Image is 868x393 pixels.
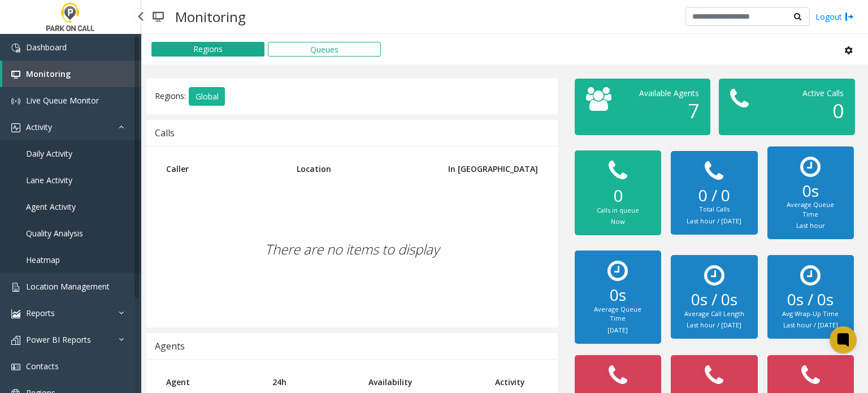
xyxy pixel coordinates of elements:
img: 'icon' [11,123,20,132]
div: Average Call Length [682,309,746,319]
img: 'icon' [11,97,20,106]
h2: 0 [586,185,650,206]
img: 'icon' [11,44,20,53]
h2: 0s / 0s [682,290,746,309]
span: Agent Activity [26,201,76,212]
small: Last hour / [DATE] [687,321,741,329]
h2: 0s [779,182,843,201]
span: Power BI Reports [26,334,91,345]
img: pageIcon [153,3,164,31]
small: Last hour / [DATE] [687,217,741,225]
span: Daily Activity [26,148,72,159]
span: Location Management [26,281,110,292]
span: Live Queue Monitor [26,95,99,106]
button: Queues [268,42,381,57]
th: Caller [158,155,288,183]
img: 'icon' [11,336,20,345]
img: 'icon' [11,70,20,79]
th: In [GEOGRAPHIC_DATA] [431,155,546,183]
div: Avg Wrap-Up Time [779,309,843,319]
span: Available Agents [639,88,699,98]
h3: Monitoring [170,3,251,31]
span: Quality Analysis [26,228,83,239]
span: Lane Activity [26,175,72,185]
img: 'icon' [11,283,20,292]
button: Global [189,87,225,106]
span: Heatmap [26,254,60,265]
span: Active Calls [802,88,844,98]
img: logout [845,11,854,23]
h2: 0s [586,286,650,305]
div: Average Queue Time [586,305,650,323]
small: Now [611,217,625,226]
span: 0 [832,97,844,124]
h2: 0s / 0s [779,290,843,309]
span: Regions: [155,90,186,101]
div: Calls in queue [586,206,650,215]
small: Last hour [796,221,825,230]
span: 7 [688,97,699,124]
span: Monitoring [26,68,71,79]
span: Reports [26,308,55,318]
span: Dashboard [26,42,67,53]
th: Location [288,155,431,183]
small: [DATE] [607,326,628,334]
h2: 0 / 0 [682,186,746,205]
a: Logout [815,11,854,23]
small: Last hour / [DATE] [783,321,838,329]
span: Contacts [26,361,59,372]
img: 'icon' [11,362,20,372]
div: Calls [155,126,175,140]
a: Monitoring [2,61,141,87]
img: 'icon' [11,309,20,318]
div: Total Calls [682,205,746,214]
span: Activity [26,122,52,132]
div: Average Queue Time [779,200,843,219]
button: Regions [151,42,264,57]
div: Agents [155,339,185,353]
div: There are no items to display [158,183,546,316]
